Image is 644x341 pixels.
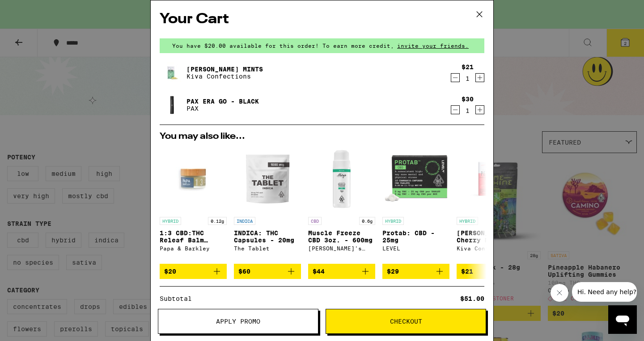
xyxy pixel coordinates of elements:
[160,38,484,53] div: You have $20.00 available for this order! To earn more credit,invite your friends.
[160,92,185,117] img: PAX Era Go - Black
[475,73,484,82] button: Increment
[160,295,198,302] div: Subtotal
[457,217,478,225] p: HYBRID
[457,229,524,244] p: [PERSON_NAME] Cherry Mints
[234,217,255,225] p: INDICA
[158,309,318,334] button: Apply Promo
[382,229,449,244] p: Protab: CBD - 25mg
[216,318,260,324] span: Apply Promo
[308,146,375,212] img: Mary's Medicinals - Muscle Freeze CBD 3oz. - 600mg
[382,264,449,279] button: Add to bag
[457,146,524,264] a: Open page for Petra Tart Cherry Mints from Kiva Confections
[461,268,473,275] span: $21
[308,146,375,264] a: Open page for Muscle Freeze CBD 3oz. - 600mg from Mary's Medicinals
[234,245,301,251] div: The Tablet
[234,146,301,264] a: Open page for INDICA: THC Capsules - 20mg from The Tablet
[451,73,460,82] button: Decrement
[234,146,301,212] img: The Tablet - INDICA: THC Capsules - 20mg
[160,146,227,264] a: Open page for 1:3 CBD:THC Releaf Balm (15ml) - 120mg from Papa & Barkley
[382,146,449,264] a: Open page for Protab: CBD - 25mg from LEVEL
[234,229,301,244] p: INDICA: THC Capsules - 20mg
[608,305,637,334] iframe: Button to launch messaging window
[186,98,259,105] a: PAX Era Go - Black
[160,146,227,212] img: Papa & Barkley - 1:3 CBD:THC Releaf Balm (15ml) - 120mg
[313,268,325,275] span: $44
[238,268,250,275] span: $60
[308,229,375,244] p: Muscle Freeze CBD 3oz. - 600mg
[160,264,227,279] button: Add to bag
[382,245,449,251] div: LEVEL
[457,264,524,279] button: Add to bag
[382,217,404,225] p: HYBRID
[308,245,375,251] div: [PERSON_NAME]'s Medicinals
[208,217,227,225] p: 0.12g
[457,245,524,251] div: Kiva Confections
[164,268,176,275] span: $20
[572,282,637,302] iframe: Message from company
[382,146,449,212] img: LEVEL - Protab: CBD - 25mg
[462,63,474,71] div: $21
[308,217,322,225] p: CBD
[160,9,484,29] h2: Your Cart
[186,105,259,112] p: PAX
[462,96,474,103] div: $30
[160,60,185,85] img: Petra Moroccan Mints
[308,264,375,279] button: Add to bag
[186,66,263,73] a: [PERSON_NAME] Mints
[160,229,227,244] p: 1:3 CBD:THC Releaf Balm (15ml) - 120mg
[462,75,474,82] div: 1
[359,217,375,225] p: 0.6g
[394,43,472,49] span: invite your friends.
[172,43,394,49] span: You have $20.00 available for this order! To earn more credit,
[234,264,301,279] button: Add to bag
[457,146,524,212] img: Kiva Confections - Petra Tart Cherry Mints
[462,107,474,114] div: 1
[160,132,484,141] h2: You may also like...
[186,73,263,80] p: Kiva Confections
[460,295,484,302] div: $51.00
[475,105,484,114] button: Increment
[551,284,568,302] iframe: Close message
[326,309,486,334] button: Checkout
[387,268,399,275] span: $29
[160,245,227,251] div: Papa & Barkley
[390,318,422,324] span: Checkout
[451,105,460,114] button: Decrement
